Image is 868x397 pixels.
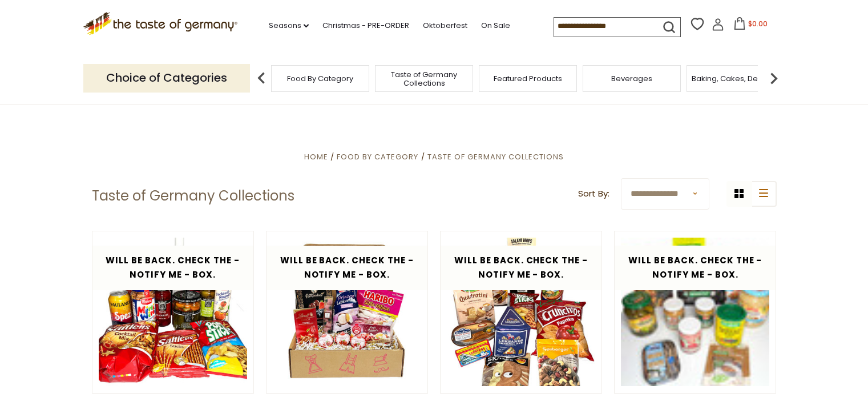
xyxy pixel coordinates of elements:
img: The “Cocktail Time with Dad” Collection [92,231,254,393]
a: Seasons [269,19,309,32]
button: $0.00 [726,17,775,34]
p: Choice of Categories [83,64,250,92]
img: The Taste of Germany Valentine’s Day Love Collection [267,231,428,393]
a: Taste of Germany Collections [378,70,470,87]
h1: Taste of Germany Collections [92,187,294,204]
a: On Sale [481,19,510,32]
a: Food By Category [287,74,353,83]
a: Christmas - PRE-ORDER [322,19,409,32]
a: Taste of Germany Collections [427,151,564,162]
img: The "Healthful Diet Daddy" Collection [615,231,776,393]
a: Oktoberfest [423,19,467,32]
a: Featured Products [494,74,562,83]
img: previous arrow [250,67,273,90]
img: The "Snack Daddy" Collection [441,231,602,393]
span: $0.00 [748,19,768,29]
a: Beverages [611,74,652,83]
a: Food By Category [337,151,418,162]
a: Home [304,151,328,162]
img: next arrow [762,67,785,90]
a: Baking, Cakes, Desserts [692,74,780,83]
label: Sort By: [578,187,609,201]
